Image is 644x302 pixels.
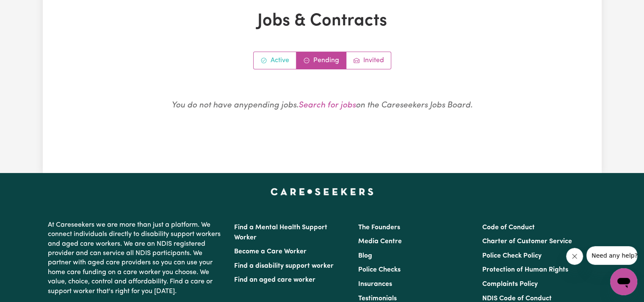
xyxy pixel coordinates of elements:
a: Code of Conduct [482,224,535,231]
a: Complaints Policy [482,281,538,288]
a: Find a disability support worker [234,263,334,269]
span: Need any help? [5,6,51,13]
a: Blog [358,253,372,259]
iframe: Button to launch messaging window [610,268,637,295]
a: The Founders [358,224,400,231]
a: Protection of Human Rights [482,266,568,273]
a: NDIS Code of Conduct [482,295,552,302]
a: Active jobs [254,52,296,69]
a: Police Checks [358,266,401,273]
em: You do not have any pending jobs . on the Careseekers Jobs Board. [171,102,473,110]
a: Contracts pending review [296,52,346,69]
a: Insurances [358,281,392,288]
a: Become a Care Worker [234,248,307,255]
iframe: Message from company [586,246,637,265]
h1: Jobs & Contracts [94,11,550,31]
a: Find a Mental Health Support Worker [234,224,327,241]
a: Charter of Customer Service [482,238,572,245]
a: Police Check Policy [482,253,542,259]
a: Job invitations [346,52,391,69]
a: Testimonials [358,295,397,302]
iframe: Close message [566,248,583,265]
a: Media Centre [358,238,402,245]
a: Careseekers home page [271,188,373,195]
a: Search for jobs [299,102,356,110]
a: Find an aged care worker [234,277,315,283]
p: At Careseekers we are more than just a platform. We connect individuals directly to disability su... [48,217,224,299]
